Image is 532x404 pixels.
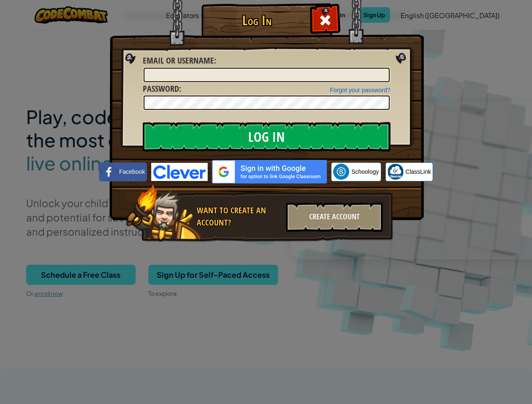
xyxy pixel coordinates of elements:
[330,87,390,93] a: Forgot your password?
[143,55,216,67] label: :
[212,160,327,183] img: gplus_sso_button2.svg
[119,167,145,176] span: Facebook
[286,202,383,232] div: Create Account
[197,205,281,229] div: Want to create an account?
[151,163,208,181] img: clever-logo-blue.png
[143,83,179,94] span: Password
[388,164,404,180] img: classlink-logo-small.png
[143,122,390,151] input: Log In
[143,83,181,95] label: :
[406,167,431,176] span: ClassLink
[333,164,349,180] img: schoology.png
[351,167,379,176] span: Schoology
[101,164,117,180] img: facebook_small.png
[143,55,214,66] span: Email or Username
[203,13,311,28] h1: Log In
